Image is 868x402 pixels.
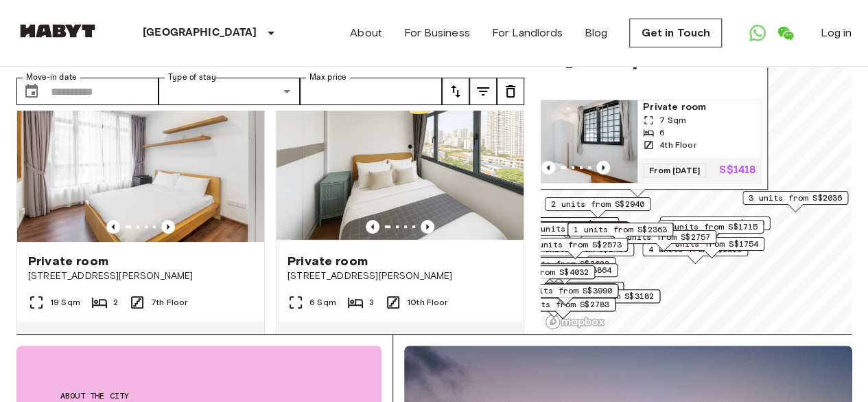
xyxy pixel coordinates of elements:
a: Marketing picture of unit SG-01-003-011-01Previous imagePrevious imagePrivate room[STREET_ADDRESS... [16,76,265,369]
button: Previous image [596,161,610,175]
button: tune [497,78,524,105]
span: [STREET_ADDRESS][PERSON_NAME] [288,269,513,283]
div: Map marker [568,223,674,244]
a: Open WhatsApp [744,19,771,47]
img: Marketing picture of unit SG-01-003-011-01 [17,77,264,242]
a: Get in Touch [629,19,722,47]
p: S$1418 [719,165,755,176]
img: Habyt [16,24,99,38]
a: Mapbox logo [545,314,605,330]
span: 3 units from S$2036 [749,192,842,204]
a: For Business [404,25,470,41]
div: Map marker [512,263,618,284]
button: Previous image [366,220,379,234]
span: [STREET_ADDRESS][PERSON_NAME] [28,269,253,283]
div: Map marker [659,237,764,258]
button: Previous image [106,220,120,234]
div: Map marker [567,223,672,244]
span: 10th Floor [407,296,448,309]
div: Map marker [642,243,748,264]
button: Previous image [161,220,175,234]
label: Max price [309,71,347,83]
a: For Landlords [492,25,563,41]
span: 16 units from S$1480 [666,217,764,230]
div: Map marker [507,43,768,197]
span: 4 units from S$1754 [665,238,758,250]
a: Marketing picture of unit SG-01-109-001-006Previous imagePrevious imagePrivate room7 Sqm64th Floo... [513,100,762,183]
span: 2 units from S$1715 [664,221,758,233]
label: Type of stay [168,71,216,83]
span: 6 Sqm [309,296,336,309]
span: 3 [369,296,374,309]
button: Previous image [421,220,434,234]
span: 7th Floor [151,296,187,309]
button: Choose date [18,78,45,105]
span: 4th Floor [659,139,696,151]
div: Map marker [554,289,660,311]
div: Map marker [742,191,848,212]
div: Map marker [519,222,630,243]
span: Private room [28,253,108,269]
div: Map marker [545,197,650,219]
img: Marketing picture of unit SG-01-109-001-006 [514,100,637,183]
span: 1 units from S$2363 [574,223,667,236]
span: 6 [659,126,665,139]
span: From [DATE] [643,164,706,177]
div: Map marker [659,216,770,238]
div: Map marker [567,223,673,244]
span: 1 units [513,82,762,94]
span: 1 units from S$4032 [495,266,589,278]
label: Move-in date [26,71,77,83]
a: Log in [821,25,852,41]
button: Previous image [541,161,555,175]
p: [GEOGRAPHIC_DATA] [143,25,257,41]
div: Map marker [518,282,624,303]
span: 1 units from S$3990 [519,284,612,297]
img: Marketing picture of unit SG-01-116-001-02 [277,77,524,242]
a: Open WeChat [771,19,799,47]
a: About [350,25,382,41]
div: Map marker [513,217,619,238]
span: 7 Sqm [659,114,686,126]
div: Map marker [658,220,764,241]
div: Map marker [523,221,629,243]
span: Private room [288,253,368,269]
span: 19 Sqm [50,296,80,309]
span: 1 units from S$3864 [518,264,611,276]
button: tune [442,78,469,105]
div: Map marker [522,238,628,259]
div: Map marker [528,243,634,264]
div: Map marker [489,265,595,287]
span: 2 units from S$2940 [551,198,644,210]
button: tune [469,78,497,105]
div: Map marker [510,298,615,319]
span: 3 units from S$1764 [519,218,613,230]
span: 1 units from S$3182 [561,290,654,302]
span: 2 [113,296,118,309]
div: Map marker [513,284,618,305]
span: 2 units from S$2757 [617,231,710,243]
a: Marketing picture of unit SG-01-116-001-02Previous imagePrevious imagePrivate room[STREET_ADDRESS... [276,76,524,369]
span: SGD 2,705 [193,333,253,345]
div: Map marker [611,230,716,252]
span: About the city [60,390,338,402]
span: SGD 2,104 [454,333,513,345]
span: Private room [643,100,755,114]
a: Blog [585,25,608,41]
span: 3 units from S$2573 [528,238,622,251]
